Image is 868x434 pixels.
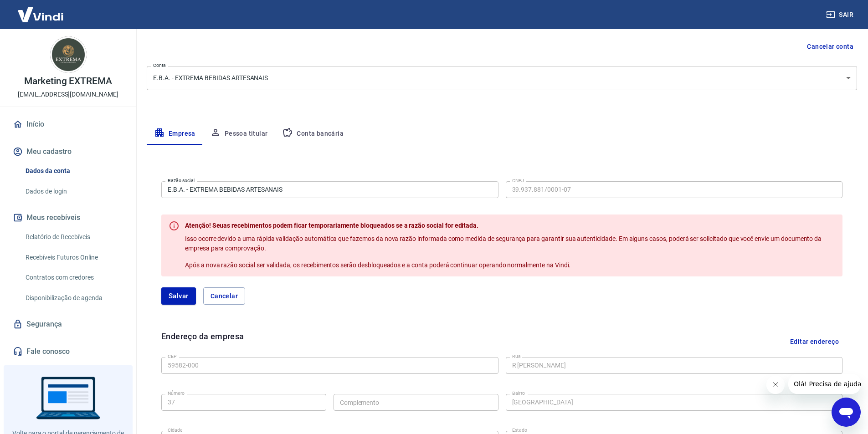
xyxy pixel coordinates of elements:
label: Conta [153,62,166,69]
label: Número [168,390,185,397]
iframe: Botão para abrir a janela de mensagens [832,398,861,427]
a: Disponibilização de agenda [22,289,125,307]
button: Pessoa titular [203,123,275,145]
img: Vindi [11,0,70,28]
label: Estado [512,427,527,434]
label: Bairro [512,390,525,397]
button: Conta bancária [275,123,351,145]
a: Dados de login [22,182,125,201]
iframe: Fechar mensagem [766,376,785,394]
label: Rua [512,353,521,360]
button: Meu cadastro [11,142,125,162]
a: Fale conosco [11,342,125,362]
button: Cancelar conta [803,38,857,55]
img: ffff94b2-1a99-43e4-bc42-a8e450314977.jpeg [50,36,87,73]
iframe: Mensagem da empresa [788,374,861,394]
a: Segurança [11,314,125,334]
p: Marketing EXTREMA [24,77,112,86]
span: Atenção! Seuas recebimentos podem ficar temporariamente bloqueados se a razão social for editada. [185,222,478,229]
span: Após a nova razão social ser validada, os recebimentos serão desbloqueados e a conta poderá conti... [185,261,570,269]
span: Olá! Precisa de ajuda? [5,6,77,14]
a: Relatório de Recebíveis [22,228,125,246]
label: CNPJ [512,177,524,184]
button: Meus recebíveis [11,208,125,228]
label: Razão social [168,177,195,184]
h6: Endereço da empresa [161,330,244,353]
button: Empresa [147,123,203,145]
button: Cancelar [203,287,245,305]
button: Sair [824,6,857,23]
label: Cidade [168,427,182,434]
a: Dados da conta [22,162,125,180]
span: Isso ocorre devido a uma rápida validação automática que fazemos da nova razão informada como med... [185,235,823,252]
button: Salvar [161,287,196,305]
a: Recebíveis Futuros Online [22,248,125,267]
div: E.B.A. - EXTREMA BEBIDAS ARTESANAIS [147,66,857,90]
a: Contratos com credores [22,268,125,287]
p: [EMAIL_ADDRESS][DOMAIN_NAME] [18,90,118,99]
button: Editar endereço [786,330,842,353]
label: CEP [168,353,176,360]
a: Início [11,114,125,134]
